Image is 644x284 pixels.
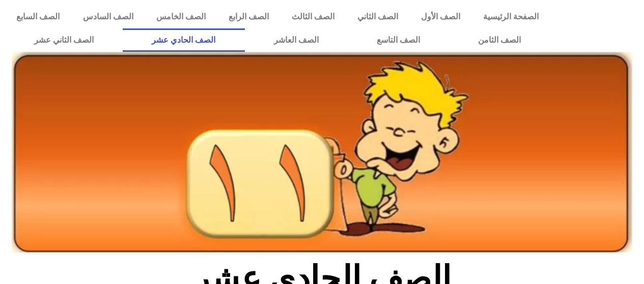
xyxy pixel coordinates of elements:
a: الصف الثاني عشر [5,28,123,52]
a: الصف الأول [409,5,471,28]
a: الصف الرابع [217,5,280,28]
a: الصف السادس [71,5,145,28]
a: الصف الثامن [449,28,550,52]
a: الصف السابع [5,5,71,28]
a: الصف الثاني [346,5,409,28]
a: الصف الحادي عشر [123,28,244,52]
a: الصف العاشر [245,28,348,52]
a: الصف الثالث [280,5,346,28]
a: الصف الخامس [145,5,217,28]
a: الصف التاسع [348,28,449,52]
a: الصفحة الرئيسية [471,5,550,28]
